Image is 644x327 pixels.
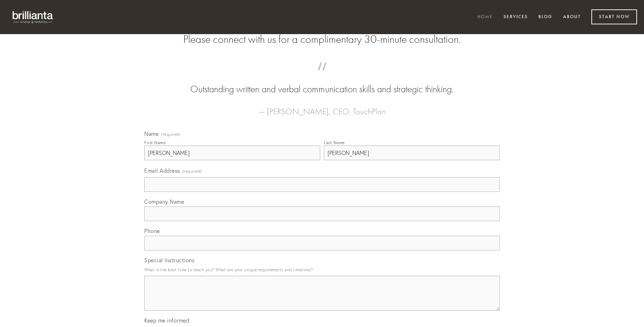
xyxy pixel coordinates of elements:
[7,7,59,27] img: brillianta - research, strategy, marketing
[183,166,202,176] span: (required)
[155,96,489,118] figcaption: — [PERSON_NAME], CEO, TouchPlan
[559,11,585,23] a: About
[144,317,189,324] span: Keep me informed
[534,11,557,23] a: Blog
[499,11,532,23] a: Services
[473,11,497,23] a: Home
[324,140,345,145] div: Last Name
[144,227,160,234] span: Phone
[144,198,184,205] span: Company Name
[144,257,194,264] span: Special Instructions
[161,132,181,137] span: (required)
[591,9,637,24] a: Start Now
[155,69,489,83] span: “
[144,265,500,274] p: What is the best time to reach you? What are your unique requirements and timelines?
[144,130,159,137] span: Name
[144,33,500,46] h2: Please connect with us for a complimentary 30-minute consultation.
[144,167,180,174] span: Email Address
[144,140,166,145] div: First Name
[155,69,489,96] blockquote: Outstanding written and verbal communication skills and strategic thinking.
